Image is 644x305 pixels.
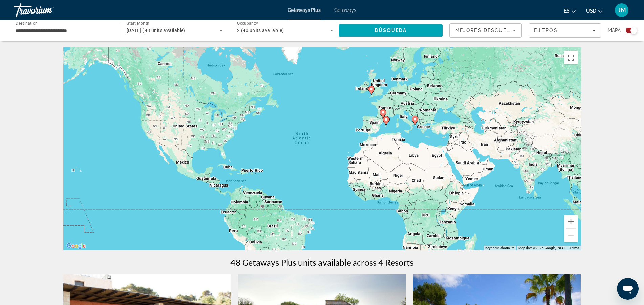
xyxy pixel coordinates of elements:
span: [DATE] (48 units available) [127,28,185,33]
button: Zoom in [564,215,578,228]
span: Destination [16,21,38,25]
button: Zoom out [564,229,578,242]
a: Terms (opens in new tab) [570,246,579,250]
button: User Menu [613,3,630,17]
h1: 48 Getaways Plus units available across 4 Resorts [230,257,414,267]
button: Keyboard shortcuts [485,246,514,250]
img: Google [65,242,87,250]
a: Open this area in Google Maps (opens a new window) [65,242,87,250]
button: Filters [529,23,601,38]
span: Start Month [127,21,149,26]
button: Search [339,24,443,37]
span: Búsqueda [375,28,407,33]
span: 2 (40 units available) [237,28,284,33]
mat-select: Sort by [455,26,516,35]
span: Filtros [534,28,558,33]
a: Getaways [334,7,356,13]
span: Occupancy [237,21,258,26]
button: Change currency [586,6,603,16]
span: JM [618,7,626,14]
button: Toggle fullscreen view [564,51,578,64]
iframe: Button to launch messaging window [617,278,639,300]
a: Travorium [14,1,81,19]
span: Mapa [608,26,621,35]
input: Select destination [16,27,112,35]
button: Change language [564,6,576,16]
span: USD [586,8,596,14]
span: Mejores descuentos [455,28,523,33]
span: Map data ©2025 Google, INEGI [518,246,565,250]
a: Getaways Plus [288,7,321,13]
span: es [564,8,570,14]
